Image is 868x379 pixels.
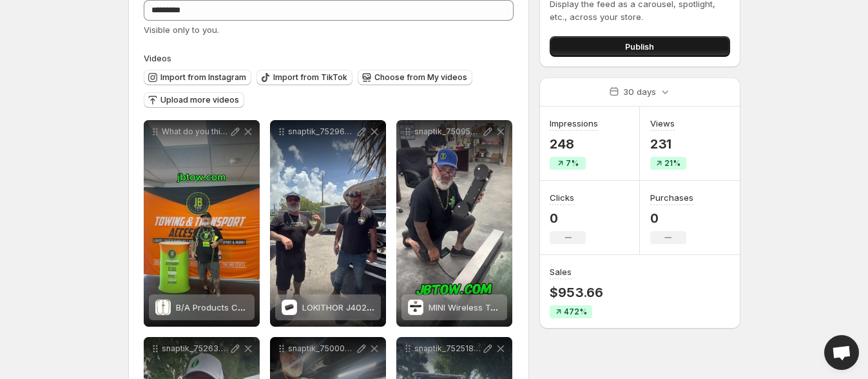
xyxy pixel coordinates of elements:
[288,127,355,137] p: snaptik_7529672087800155423
[625,40,654,53] span: Publish
[550,191,574,204] h3: Clicks
[144,25,219,35] span: Visible only to you.
[302,302,608,312] span: LOKITHOR J402 PRO Jump Starter 100W Two-way Fast Charging 3500Amp
[566,158,579,169] span: 7%
[408,300,423,315] img: MINI Wireless Towing Light and Suction Cup
[270,120,386,327] div: snaptik_7529672087800155423LOKITHOR J402 PRO Jump Starter 100W Two-way Fast Charging 3500AmpLOKIT...
[396,120,512,327] div: snaptik_7509554877744434463MINI Wireless Towing Light and Suction CupMINI Wireless Towing Light a...
[273,72,347,83] span: Import from TikTok
[564,307,587,317] span: 472%
[414,343,481,354] p: snaptik_7525188420927327518 1
[144,70,251,85] button: Import from Instagram
[288,343,355,354] p: snaptik_7500003179954982190
[650,136,686,152] p: 231
[550,36,729,57] button: Publish
[623,85,656,98] p: 30 days
[144,92,244,108] button: Upload more videos
[550,285,603,300] p: $953.66
[664,158,680,169] span: 21%
[162,343,229,354] p: snaptik_7526346211834498334
[358,70,472,85] button: Choose from My videos
[160,95,239,105] span: Upload more videos
[824,335,859,370] a: Open chat
[144,53,171,63] span: Videos
[550,265,572,278] h3: Sales
[650,210,693,226] p: 0
[256,70,352,85] button: Import from TikTok
[374,72,467,83] span: Choose from My videos
[176,302,439,312] span: B/A Products Co. 5/16" Low-Profile Grade 70 15" J Hook V-Chain
[650,117,675,130] h3: Views
[144,120,260,327] div: What do you think about this V-chain bridal [PERSON_NAME] version has an extra ring on it wed lov...
[550,136,598,152] p: 248
[155,300,171,315] img: B/A Products Co. 5/16" Low-Profile Grade 70 15" J Hook V-Chain
[160,72,246,83] span: Import from Instagram
[650,191,693,204] h3: Purchases
[429,302,607,312] span: MINI Wireless Towing Light and Suction Cup
[550,117,598,130] h3: Impressions
[550,210,586,226] p: 0
[162,127,229,137] p: What do you think about this V-chain bridal [PERSON_NAME] version has an extra ring on it wed lov...
[414,127,481,137] p: snaptik_7509554877744434463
